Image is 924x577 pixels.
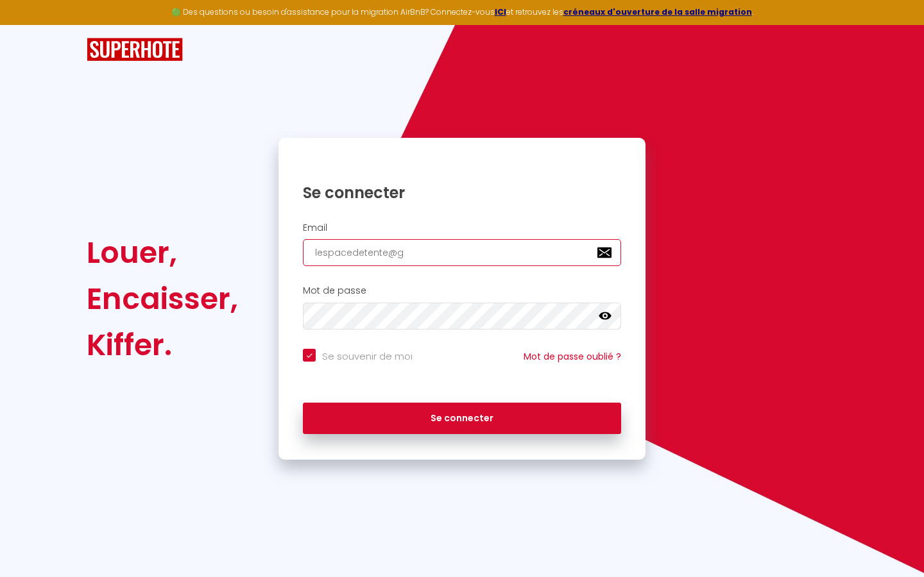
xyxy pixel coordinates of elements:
[10,5,49,44] button: Ouvrir le widget de chat LiveChat
[303,183,621,203] h1: Se connecter
[87,38,183,62] img: SuperHote logo
[563,6,752,17] a: créneaux d'ouverture de la salle migration
[87,230,238,276] div: Louer,
[303,222,621,233] h2: Email
[303,285,621,296] h2: Mot de passe
[303,403,621,435] button: Se connecter
[524,350,621,363] a: Mot de passe oublié ?
[87,276,238,322] div: Encaisser,
[87,322,238,368] div: Kiffer.
[303,239,621,266] input: Ton Email
[495,6,506,17] a: ICI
